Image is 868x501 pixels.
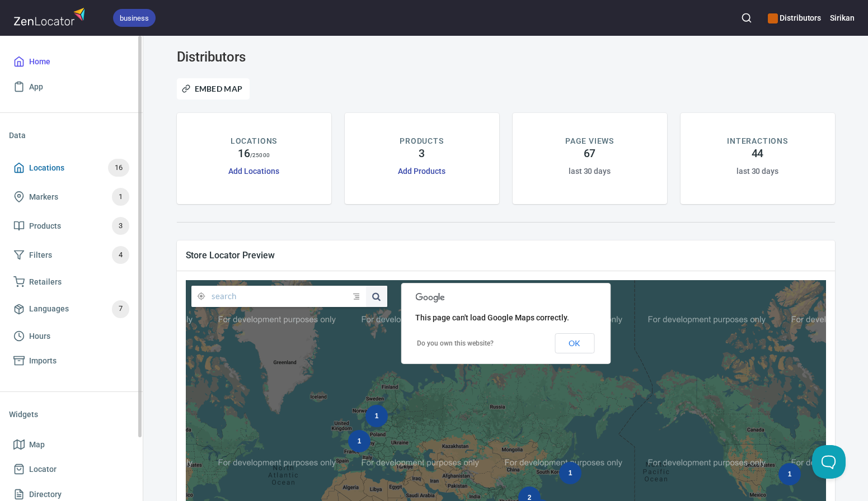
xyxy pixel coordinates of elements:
[9,182,134,211] a: Markers1
[238,147,250,160] h4: 16
[555,333,594,353] button: OK
[250,151,270,159] p: / 25000
[752,147,764,160] h4: 44
[13,4,88,29] img: zenlocator
[736,165,778,177] h6: last 30 days
[9,324,134,349] a: Hours
[113,9,156,27] div: business
[768,13,778,23] button: color-CE600E
[9,432,134,457] a: Map
[29,219,61,233] span: Products
[29,438,45,452] span: Map
[9,240,134,270] a: Filters4
[400,135,444,147] p: PRODUCTS
[830,6,855,30] button: Sirikan
[9,211,134,240] a: Products3
[565,135,614,147] p: PAGE VIEWS
[9,49,134,74] a: Home
[112,249,129,262] span: 4
[9,295,134,324] a: Languages7
[29,161,64,175] span: Locations
[9,270,134,295] a: Retailers
[9,401,134,428] li: Widgets
[734,6,759,30] button: Search
[186,249,826,261] span: Store Locator Preview
[398,167,445,176] a: Add Products
[9,457,134,482] a: Locator
[417,339,494,347] a: Do you own this website?
[830,12,855,24] h6: Sirikan
[9,153,134,182] a: Locations16
[29,329,50,343] span: Hours
[29,55,50,69] span: Home
[177,49,387,65] h3: Distributors
[212,286,353,307] input: search
[29,354,57,368] span: Imports
[228,167,279,176] a: Add Locations
[177,78,250,100] button: Embed Map
[29,462,57,476] span: Locator
[113,12,156,24] span: business
[29,190,58,204] span: Markers
[29,248,52,262] span: Filters
[727,135,788,147] p: INTERACTIONS
[584,147,596,160] h4: 67
[419,147,425,160] h4: 3
[415,313,569,322] span: This page can't load Google Maps correctly.
[112,220,129,233] span: 3
[768,12,821,24] h6: Distributors
[9,122,134,149] li: Data
[112,303,129,315] span: 7
[569,165,611,177] h6: last 30 days
[108,162,129,174] span: 16
[112,191,129,204] span: 1
[29,302,69,316] span: Languages
[231,135,277,147] p: LOCATIONS
[29,275,62,289] span: Retailers
[184,82,243,96] span: Embed Map
[778,463,801,485] div: 1
[9,348,134,374] a: Imports
[9,74,134,100] a: App
[559,462,581,484] div: 1
[768,6,821,30] div: Manage your apps
[29,80,43,94] span: App
[812,445,846,479] iframe: Help Scout Beacon - Open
